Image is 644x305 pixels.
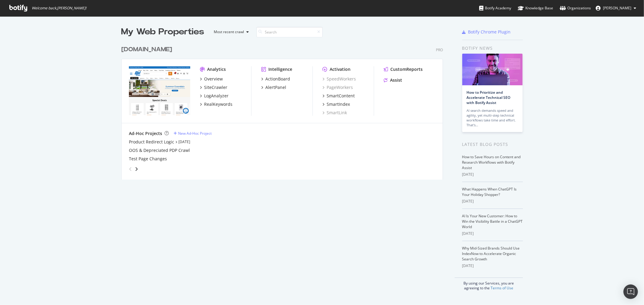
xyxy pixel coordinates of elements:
div: SmartContent [327,93,355,99]
div: New Ad-Hoc Project [178,131,212,136]
div: ActionBoard [265,76,290,82]
a: Product Redirect Logic [129,139,174,145]
a: AlertPanel [261,84,286,90]
div: Overview [204,76,223,82]
a: ActionBoard [261,76,290,82]
div: My Web Properties [121,26,204,38]
a: SiteCrawler [200,84,227,90]
div: [DATE] [462,172,523,177]
div: Activation [330,66,351,72]
div: LogAnalyzer [204,93,229,99]
a: PageWorkers [322,84,353,90]
a: [DOMAIN_NAME] [121,45,175,54]
div: Botify news [462,45,523,52]
div: AI search demands speed and agility, yet multi-step technical workflows take time and effort. Tha... [467,108,518,127]
a: SpeedWorkers [322,76,356,82]
div: Organizations [560,5,591,11]
input: Search [256,27,323,37]
a: How to Save Hours on Content and Research Workflows with Botify Assist [462,154,521,170]
a: New Ad-Hoc Project [174,131,212,136]
span: Welcome back, [PERSON_NAME] ! [32,6,86,11]
div: grid [121,38,448,180]
div: CustomReports [390,66,423,72]
div: Analytics [207,66,226,72]
div: Botify Academy [479,5,511,11]
div: Most recent crawl [214,30,244,34]
div: SiteCrawler [204,84,227,90]
div: Botify Chrome Plugin [468,29,511,35]
div: angle-right [134,166,139,172]
a: SmartContent [322,93,355,99]
div: SmartIndex [327,101,350,107]
a: Assist [384,77,402,83]
button: Most recent crawl [209,27,252,37]
div: Open Intercom Messenger [623,285,638,299]
a: Why Mid-Sized Brands Should Use IndexNow to Accelerate Organic Search Growth [462,246,520,262]
a: Test Page Changes [129,156,167,162]
a: SmartLink [322,110,347,116]
a: AI Is Your New Customer: How to Win the Visibility Battle in a ChatGPT World [462,213,523,229]
a: OOS & Depreciated PDP Crawl [129,147,190,153]
button: [PERSON_NAME] [591,3,641,13]
img: How to Prioritize and Accelerate Technical SEO with Botify Assist [462,54,523,85]
div: By using our Services, you are agreeing to the [455,278,523,291]
div: RealKeywords [204,101,232,107]
a: What Happens When ChatGPT Is Your Holiday Shopper? [462,187,517,197]
a: Botify Chrome Plugin [462,29,511,35]
a: [DATE] [178,139,190,144]
div: Pro [436,47,443,52]
span: Michalla Mannino [603,5,631,11]
a: RealKeywords [200,101,232,107]
a: Terms of Use [491,285,513,291]
div: Ad-Hoc Projects [129,130,162,137]
div: [DATE] [462,231,523,236]
img: abt.com [129,66,190,115]
div: AlertPanel [265,84,286,90]
div: Assist [390,77,402,83]
a: How to Prioritize and Accelerate Technical SEO with Botify Assist [467,90,511,105]
div: Intelligence [268,66,292,72]
div: [DATE] [462,263,523,269]
div: angle-left [127,164,134,174]
a: LogAnalyzer [200,93,229,99]
div: [DATE] [462,199,523,204]
div: [DOMAIN_NAME] [121,45,172,54]
a: CustomReports [384,66,423,72]
a: Overview [200,76,223,82]
div: Knowledge Base [518,5,553,11]
a: SmartIndex [322,101,350,107]
div: Latest Blog Posts [462,141,523,148]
